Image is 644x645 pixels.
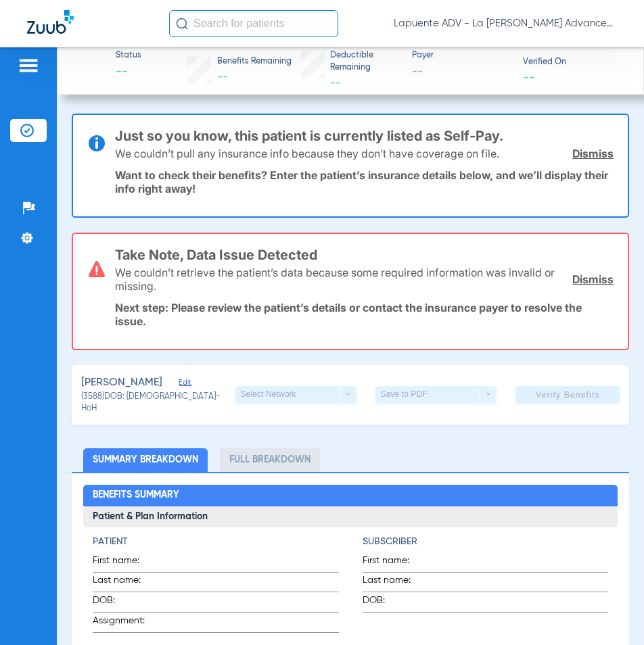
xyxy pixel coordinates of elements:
p: Next step: Please review the patient’s details or contact the insurance payer to resolve the issue. [115,301,614,328]
a: Dismiss [572,147,614,160]
span: First name: [93,554,159,572]
span: -- [217,72,228,82]
img: Search Icon [176,18,188,30]
span: DOB: [93,594,159,612]
span: Last name: [363,573,429,592]
li: Summary Breakdown [83,448,208,472]
img: Zuub Logo [27,10,74,34]
span: -- [330,78,341,89]
p: We couldn’t pull any insurance info because they don’t have coverage on file. [115,147,499,160]
span: Verified On [523,57,622,69]
span: Lapuente ADV - La [PERSON_NAME] Advanced Dentistry [394,17,617,30]
li: Full Breakdown [220,448,320,472]
span: First name: [363,554,429,572]
h4: Patient [93,535,338,549]
span: -- [523,70,535,84]
span: Status [116,50,141,62]
span: Edit [179,378,191,391]
span: Last name: [93,573,159,592]
span: Payer [412,50,511,62]
input: Search for patients [169,10,338,37]
a: Dismiss [572,272,614,286]
p: Want to check their benefits? Enter the patient’s insurance details below, and we’ll display thei... [115,168,614,195]
h3: Patient & Plan Information [83,506,618,528]
span: -- [116,64,141,80]
span: (3588) DOB: [DEMOGRAPHIC_DATA] - HoH [81,391,236,415]
h2: Benefits Summary [83,485,618,506]
span: Assignment: [93,614,159,632]
img: hamburger-icon [18,57,39,74]
span: -- [412,64,511,80]
span: DOB: [363,594,429,612]
h3: Take Note, Data Issue Detected [115,248,614,262]
img: error-icon [89,261,105,277]
p: We couldn’t retrieve the patient’s data because some required information was invalid or missing. [115,266,563,293]
span: [PERSON_NAME] [81,375,162,391]
h4: Subscriber [363,535,608,549]
img: info-icon [89,135,105,151]
span: Benefits Remaining [217,56,292,68]
h3: Just so you know, this patient is currently listed as Self-Pay. [115,129,614,143]
span: Deductible Remaining [330,50,400,74]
